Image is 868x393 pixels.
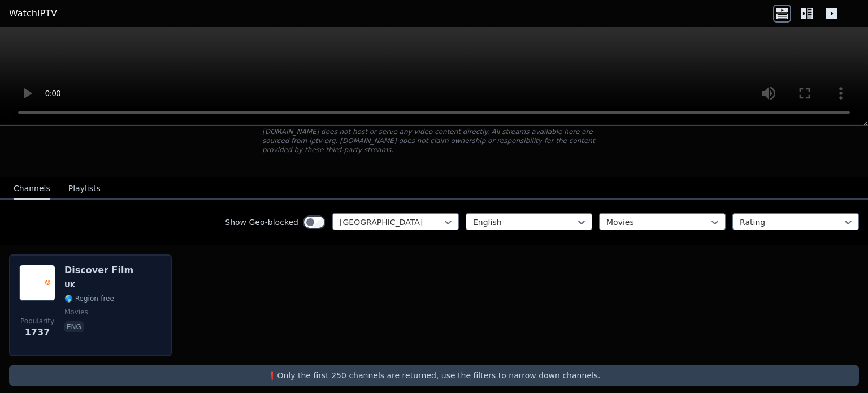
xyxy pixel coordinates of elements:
button: Playlists [68,178,101,200]
a: WatchIPTV [9,7,57,20]
img: Discover Film [19,265,55,301]
span: 1737 [25,326,50,339]
h6: Discover Film [64,265,133,276]
span: UK [64,280,75,290]
p: ❗️Only the first 250 channels are returned, use the filters to narrow down channels. [14,370,854,381]
span: movies [64,308,88,317]
p: [DOMAIN_NAME] does not host or serve any video content directly. All streams available here are s... [262,127,606,154]
button: Channels [14,178,50,200]
span: Popularity [20,317,54,326]
a: iptv-org [309,137,336,145]
label: Show Geo-blocked [225,217,298,228]
p: eng [64,321,84,332]
span: 🌎 Region-free [64,294,114,303]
